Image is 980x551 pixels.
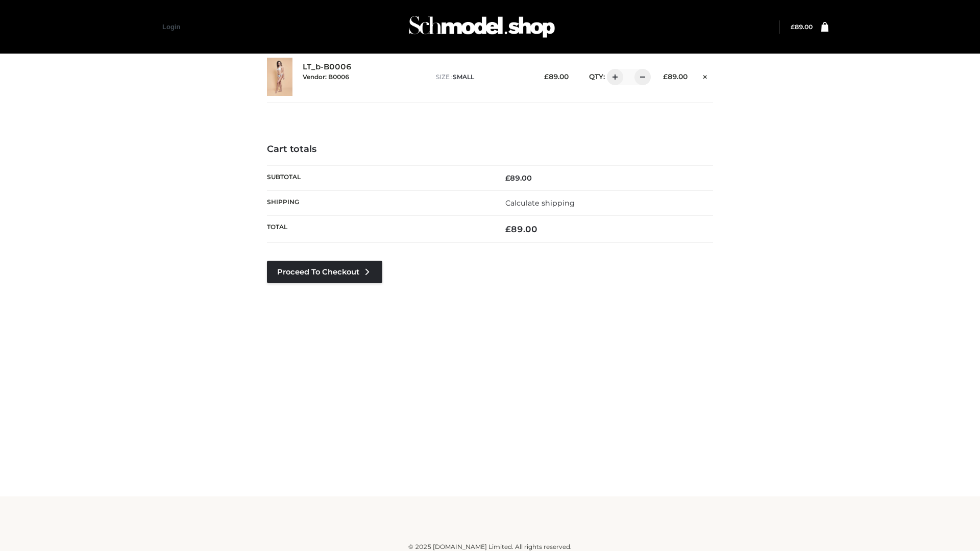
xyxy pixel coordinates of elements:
a: Calculate shipping [505,198,575,208]
bdi: 89.00 [791,23,813,31]
span: SMALL [453,73,474,81]
th: Shipping [267,190,490,215]
small: Vendor: B0006 [303,73,349,81]
bdi: 89.00 [505,173,532,183]
h4: Cart totals [267,144,713,155]
span: £ [663,72,668,81]
span: £ [544,72,549,81]
a: Login [162,23,180,31]
a: Proceed to Checkout [267,261,382,283]
a: £89.00 [791,23,813,31]
th: Subtotal [267,165,490,190]
bdi: 89.00 [544,72,569,81]
span: £ [505,224,511,234]
div: QTY: [579,69,647,85]
div: LT_b-B0006 [303,62,426,91]
a: Remove this item [698,69,713,82]
img: Schmodel Admin 964 [405,7,558,47]
p: size : [436,72,528,82]
bdi: 89.00 [505,224,537,234]
bdi: 89.00 [663,72,688,81]
span: £ [791,23,795,31]
th: Total [267,216,490,243]
span: £ [505,173,510,183]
